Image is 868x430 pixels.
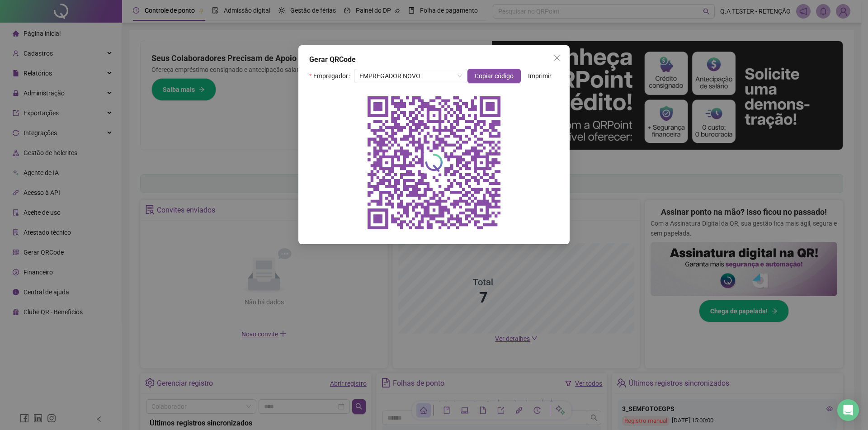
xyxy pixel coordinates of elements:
span: Copiar código [475,71,514,81]
div: Gerar QRCode [309,54,559,65]
label: Empregador [309,69,354,83]
button: Copiar código [467,69,521,83]
button: Close [550,51,564,65]
span: EMPREGADOR NOVO [359,69,462,83]
span: Imprimir [528,71,552,81]
div: Open Intercom Messenger [837,399,859,421]
button: Imprimir [521,69,559,83]
img: qrcode do empregador [362,90,506,235]
span: close [553,54,561,61]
